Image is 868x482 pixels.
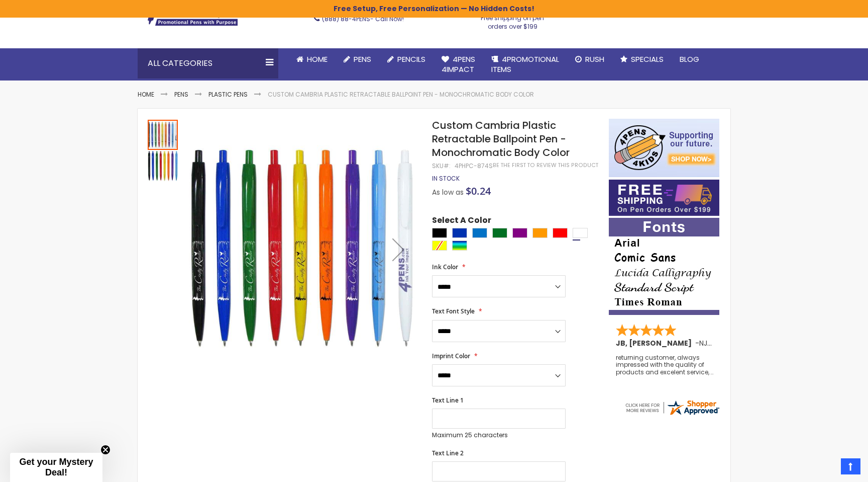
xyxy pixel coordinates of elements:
[322,15,370,23] a: (888) 88-4PENS
[307,54,328,64] span: Home
[432,174,460,183] span: In stock
[442,54,475,74] span: 4Pens 4impact
[432,118,570,159] span: Custom Cambria Plastic Retractable Ballpoint Pen - Monochromatic Body Color
[432,187,464,197] span: As low as
[532,228,548,238] div: Orange
[585,54,604,64] span: Rush
[472,228,487,238] div: Blue Light
[336,48,379,70] a: Pens
[493,162,598,169] a: Be the first to review this product
[616,338,695,348] span: JB, [PERSON_NAME]
[432,162,451,170] strong: SKU
[379,48,433,70] a: Pencils
[672,48,707,70] a: Blog
[19,457,93,477] span: Get your Mystery Deal!
[466,184,491,198] span: $0.24
[208,90,248,99] a: Plastic Pens
[432,175,460,183] div: Availability
[138,48,278,78] div: All Categories
[432,228,447,238] div: Black
[432,431,566,439] p: Maximum 25 characters
[573,228,588,238] div: White
[268,91,534,99] li: Custom Cambria Plastic Retractable Ballpoint Pen - Monochromatic Body Color
[452,228,467,238] div: Blue
[432,352,470,360] span: Imprint Color
[567,48,612,70] a: Rush
[616,354,713,376] div: returning customer, always impressed with the quality of products and excelent service, will retu...
[148,119,179,150] div: Custom Cambria Plastic Retractable Ballpoint Pen - Monochromatic Body Color
[695,338,783,348] span: - ,
[433,48,483,81] a: 4Pens4impact
[397,54,425,64] span: Pencils
[841,458,860,474] a: Top
[432,396,464,405] span: Text Line 1
[378,119,418,380] div: Next
[512,228,527,238] div: Purple
[483,48,567,81] a: 4PROMOTIONALITEMS
[10,453,102,482] div: Get your Mystery Deal!Close teaser
[432,263,458,271] span: Ink Color
[288,48,336,70] a: Home
[699,338,712,348] span: NJ
[609,119,719,177] img: 4pens 4 kids
[609,218,719,315] img: font-personalization-examples
[624,410,720,419] a: 4pens.com certificate URL
[432,215,491,228] span: Select A Color
[432,307,475,315] span: Text Font Style
[432,449,464,457] span: Text Line 2
[354,54,371,64] span: Pens
[624,398,720,417] img: 4pens.com widget logo
[100,445,111,455] button: Close teaser
[609,180,719,216] img: Free shipping on orders over $199
[491,54,559,74] span: 4PROMOTIONAL ITEMS
[612,48,672,70] a: Specials
[148,151,178,181] img: Custom Cambria Plastic Retractable Ballpoint Pen - Monochromatic Body Color
[148,150,178,181] div: Custom Cambria Plastic Retractable Ballpoint Pen - Monochromatic Body Color
[174,90,188,99] a: Pens
[189,133,418,363] img: Custom Cambria Plastic Retractable Ballpoint Pen - Monochromatic Body Color
[138,90,154,99] a: Home
[471,10,555,30] div: Free shipping on pen orders over $199
[452,240,467,251] div: Assorted
[455,162,493,170] div: 4PHPC-874S
[322,15,404,23] span: - Call Now!
[631,54,664,64] span: Specials
[492,228,507,238] div: Green
[680,54,699,64] span: Blog
[553,228,568,238] div: Red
